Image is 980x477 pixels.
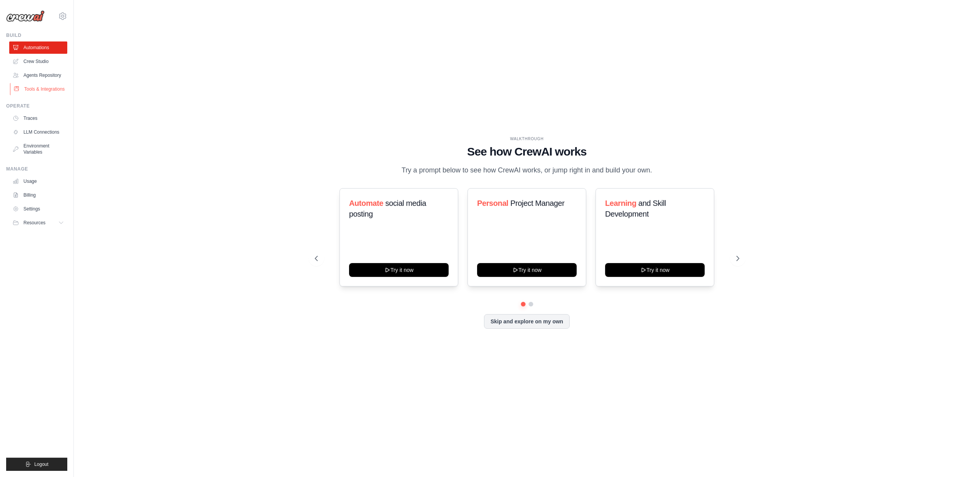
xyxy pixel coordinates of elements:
button: Skip and explore on my own [484,314,570,329]
a: LLM Connections [9,126,67,138]
span: Project Manager [510,199,564,207]
button: Logout [6,458,67,471]
button: Resources [9,217,67,229]
span: social media posting [349,199,426,218]
a: Environment Variables [9,140,67,158]
span: Logout [34,461,48,467]
div: Build [6,32,67,38]
span: Resources [23,220,45,226]
span: Personal [477,199,508,207]
a: Settings [9,203,67,215]
a: Crew Studio [9,55,67,68]
img: Logo [6,10,45,22]
button: Try it now [605,263,705,277]
div: Operate [6,103,67,109]
a: Billing [9,189,67,201]
a: Usage [9,175,67,187]
a: Tools & Integrations [10,83,68,95]
a: Agents Repository [9,69,67,81]
p: Try a prompt below to see how CrewAI works, or jump right in and build your own. [398,165,656,176]
span: Automate [349,199,383,207]
a: Traces [9,112,67,124]
a: Automations [9,41,67,54]
h1: See how CrewAI works [315,145,739,159]
div: WALKTHROUGH [315,136,739,142]
div: Manage [6,166,67,172]
span: Learning [605,199,636,207]
button: Try it now [349,263,449,277]
button: Try it now [477,263,577,277]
